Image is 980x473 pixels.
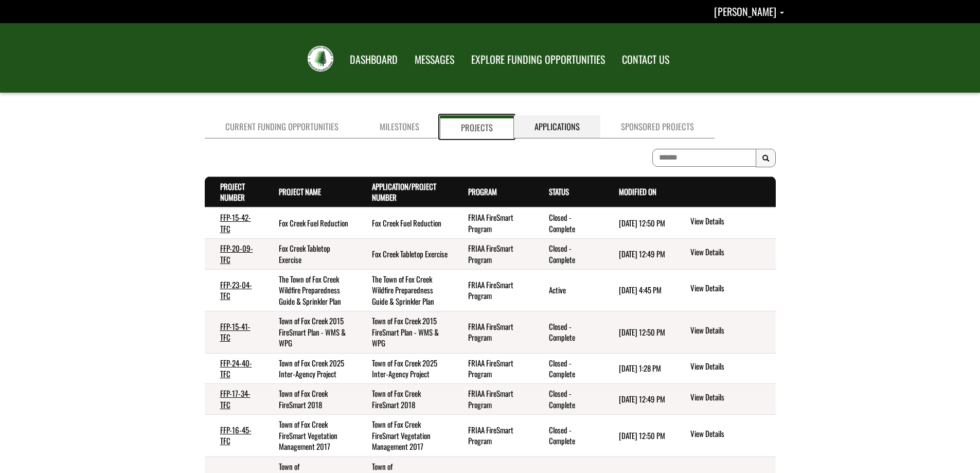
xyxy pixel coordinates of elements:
td: 7/26/2023 12:50 PM [603,207,674,238]
time: [DATE] 12:49 PM [619,248,665,259]
img: FRIAA Submissions Portal [308,46,333,72]
a: View details [690,283,771,295]
a: Project Number [220,181,245,203]
a: Project Name [279,186,321,197]
td: 7/26/2023 12:49 PM [603,239,674,270]
a: View details [690,392,771,404]
a: Sponsored Projects [600,115,715,138]
a: FFP-23-04-TFC [220,279,252,301]
td: Active [533,270,603,311]
a: View details [690,216,771,228]
td: Closed - Complete [533,207,603,238]
td: Town of Fox Creek FireSmart 2018 [357,384,452,415]
td: action menu [673,353,775,384]
nav: Main Navigation [341,44,677,73]
a: Status [549,186,569,197]
a: Application/Project Number [372,181,436,203]
a: Projects [440,115,514,138]
td: FRIAA FireSmart Program [453,384,533,415]
td: FRIAA FireSmart Program [453,311,533,353]
td: 9/15/2025 1:28 PM [603,353,674,384]
td: FFP-16-45-TFC [205,415,264,457]
td: action menu [673,384,775,415]
td: FRIAA FireSmart Program [453,239,533,270]
button: Search Results [756,149,776,167]
td: action menu [673,239,775,270]
td: 7/26/2023 12:50 PM [603,415,674,457]
a: Milestones [359,115,440,138]
a: FFP-15-41-TFC [220,321,251,343]
td: FFP-23-04-TFC [205,270,264,311]
a: FFP-20-09-TFC [220,242,253,265]
td: Closed - Complete [533,415,603,457]
td: Fox Creek Fuel Reduction [357,207,452,238]
td: Closed - Complete [533,239,603,270]
td: The Town of Fox Creek Wildfire Preparedness Guide & Sprinkler Plan [357,270,452,311]
td: Town of Fox Creek 2015 FireSmart Plan - WMS & WPG [357,311,452,353]
td: Town of Fox Creek 2025 Inter-Agency Project [263,353,357,384]
time: [DATE] 12:50 PM [619,326,665,338]
a: EXPLORE FUNDING OPPORTUNITIES [464,47,613,73]
a: MESSAGES [407,47,462,73]
th: Actions [673,177,775,207]
span: [PERSON_NAME] [714,4,776,19]
td: FRIAA FireSmart Program [453,353,533,384]
a: FFP-24-40-TFC [220,357,252,379]
td: 7/26/2023 12:50 PM [603,311,674,353]
a: FFP-17-34-TFC [220,388,251,410]
td: Town of Fox Creek FireSmart Vegetation Management 2017 [263,415,357,457]
input: To search on partial text, use the asterisk (*) wildcard character. [652,149,756,167]
td: FFP-15-41-TFC [205,311,264,353]
a: View details [690,361,771,373]
time: [DATE] 12:50 PM [619,430,665,441]
td: Fox Creek Tabletop Exercise [357,239,452,270]
time: [DATE] 12:50 PM [619,217,665,229]
a: Program [468,186,497,197]
td: action menu [673,311,775,353]
a: Applications [514,115,600,138]
td: FRIAA FireSmart Program [453,207,533,238]
a: Kristen Milne [714,4,784,19]
td: FFP-17-34-TFC [205,384,264,415]
td: FRIAA FireSmart Program [453,415,533,457]
td: FRIAA FireSmart Program [453,270,533,311]
td: Closed - Complete [533,384,603,415]
a: DASHBOARD [342,47,405,73]
td: The Town of Fox Creek Wildfire Preparedness Guide & Sprinkler Plan [263,270,357,311]
td: action menu [673,270,775,311]
td: action menu [673,415,775,457]
td: Town of Fox Creek FireSmart Vegetation Management 2017 [357,415,452,457]
time: [DATE] 4:45 PM [619,284,662,295]
a: CONTACT US [614,47,677,73]
td: Closed - Complete [533,311,603,353]
a: View details [690,247,771,259]
a: FFP-15-42-TFC [220,212,251,234]
a: Current Funding Opportunities [205,115,359,138]
td: FFP-24-40-TFC [205,353,264,384]
td: Town of Fox Creek 2015 FireSmart Plan - WMS & WPG [263,311,357,353]
td: 7/26/2023 12:49 PM [603,384,674,415]
td: Fox Creek Fuel Reduction [263,207,357,238]
a: View details [690,428,771,441]
td: action menu [673,207,775,238]
time: [DATE] 12:49 PM [619,393,665,405]
td: FFP-15-42-TFC [205,207,264,238]
td: 8/5/2025 4:45 PM [603,270,674,311]
a: Modified On [619,186,656,197]
td: Fox Creek Tabletop Exercise [263,239,357,270]
td: FFP-20-09-TFC [205,239,264,270]
time: [DATE] 1:28 PM [619,362,661,374]
a: FFP-16-45-TFC [220,424,252,446]
td: Town of Fox Creek FireSmart 2018 [263,384,357,415]
td: Closed - Complete [533,353,603,384]
a: View details [690,325,771,337]
td: Town of Fox Creek 2025 Inter-Agency Project [357,353,452,384]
